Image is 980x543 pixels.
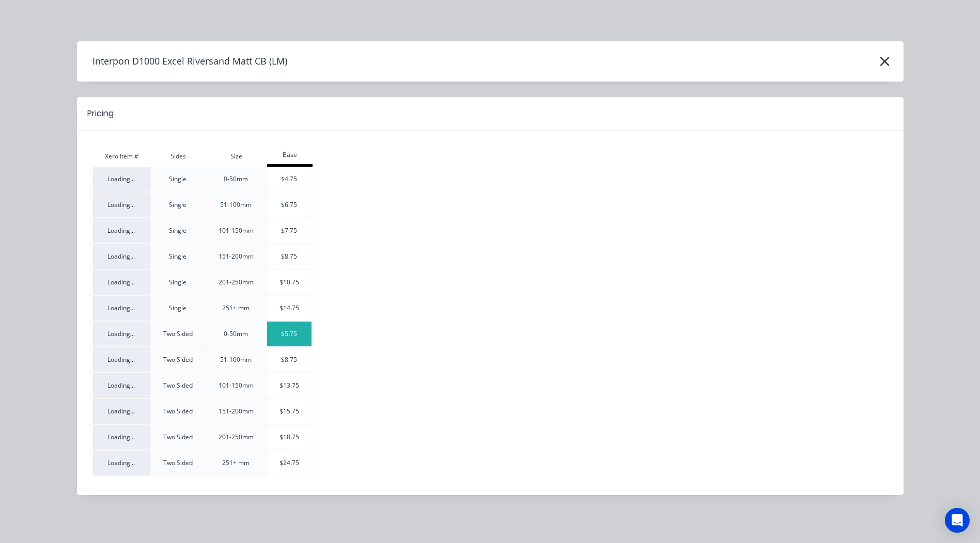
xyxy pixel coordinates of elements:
span: Loading... [107,252,135,261]
div: $5.75 [267,329,312,339]
div: Two Sided [151,407,205,416]
div: Sides [151,152,206,161]
span: Loading... [107,200,135,209]
div: 51-100mm [206,200,266,210]
div: $14.75 [267,304,312,313]
div: 201-250mm [206,433,266,442]
div: $18.75 [267,433,312,442]
div: $4.75 [267,174,312,184]
div: Two Sided [151,381,205,390]
div: $13.75 [267,381,312,390]
div: Two Sided [151,433,205,442]
div: Single [151,200,205,210]
div: 151-200mm [206,252,266,261]
div: Two Sided [151,329,205,339]
div: Size [206,152,267,161]
div: 251+ mm [206,304,266,313]
span: Loading... [107,329,135,338]
div: $15.75 [267,407,312,416]
div: $7.75 [267,226,312,235]
div: Pricing [87,107,114,120]
div: Two Sided [151,458,205,468]
div: 101-150mm [206,226,266,235]
div: Single [151,304,205,313]
div: Open Intercom Messenger [945,508,970,533]
div: Single [151,252,205,261]
div: 101-150mm [206,381,266,390]
div: 201-250mm [206,278,266,287]
div: Xero Item # [92,152,151,161]
div: 251+ mm [206,458,266,468]
div: $24.75 [267,458,312,468]
h4: Interpon D1000 Excel Riversand Matt CB (LM) [77,52,287,71]
span: Loading... [107,433,135,441]
div: Single [151,174,205,184]
span: Loading... [107,174,135,183]
span: Loading... [107,381,135,390]
div: $6.75 [267,200,312,210]
div: 151-200mm [206,407,266,416]
span: Loading... [107,278,135,286]
div: Single [151,278,205,287]
div: Two Sided [151,355,205,364]
div: 0-50mm [206,329,266,339]
div: Base [267,150,313,159]
div: $8.75 [267,252,312,261]
div: 0-50mm [206,174,266,184]
span: Loading... [107,407,135,416]
div: $8.75 [267,355,312,364]
span: Loading... [107,355,135,364]
span: Loading... [107,304,135,312]
span: Loading... [107,226,135,235]
span: Loading... [107,458,135,467]
div: Single [151,226,205,235]
div: 51-100mm [206,355,266,364]
div: $10.75 [267,278,312,287]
